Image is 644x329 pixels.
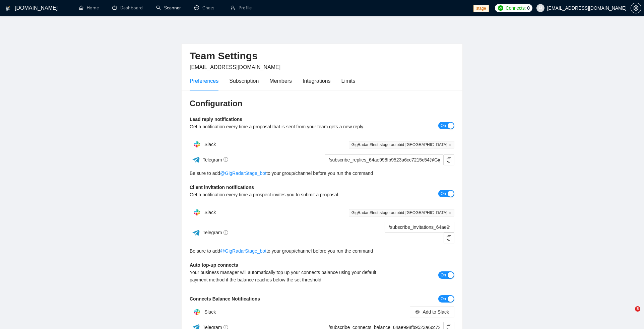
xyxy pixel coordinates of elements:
span: Slack [204,142,216,147]
button: setting [631,3,641,13]
a: @GigRadarStage_bot [220,170,266,177]
div: Get a notification every time a prospect invites you to submit a proposal. [190,191,388,198]
button: slackAdd to Slack [410,307,454,317]
span: setting [631,5,641,11]
span: slack [415,310,420,315]
h3: Configuration [190,98,454,109]
a: searchScanner [156,5,181,11]
a: setting [631,5,641,11]
img: ww3wtPAAAAAElFTkSuQmCC [192,155,200,164]
span: [EMAIL_ADDRESS][DOMAIN_NAME] [190,64,280,70]
img: hpQkSZIkSZIkSZIkSZIkSZIkSZIkSZIkSZIkSZIkSZIkSZIkSZIkSZIkSZIkSZIkSZIkSZIkSZIkSZIkSZIkSZIkSZIkSZIkS... [190,138,204,151]
a: messageChats [194,5,217,11]
div: Be sure to add to your group/channel before you run the command [190,170,454,177]
b: Lead reply notifications [190,117,242,122]
img: upwork-logo.png [498,5,503,11]
span: info-circle [223,157,228,162]
span: Telegram [203,230,229,235]
span: info-circle [223,230,228,235]
b: Client invitation notifications [190,185,254,190]
span: copy [444,157,454,162]
div: Your business manager will automatically top up your connects balance using your default payment ... [190,269,388,283]
div: Limits [341,77,356,85]
div: Subscription [229,77,259,85]
div: Integrations [303,77,331,85]
span: GigRadar #test-stage-autobid-[GEOGRAPHIC_DATA] [349,209,454,216]
span: 5 [635,306,640,312]
span: On [441,295,446,303]
a: userProfile [231,5,252,11]
h2: Team Settings [190,49,454,63]
a: dashboardDashboard [112,5,143,11]
span: user [538,6,543,10]
span: Connects: [506,4,526,12]
button: copy [444,154,454,165]
span: 0 [527,4,530,12]
span: stage [473,5,489,12]
iframe: Intercom live chat [621,306,637,322]
img: hpQkSZIkSZIkSZIkSZIkSZIkSZIkSZIkSZIkSZIkSZIkSZIkSZIkSZIkSZIkSZIkSZIkSZIkSZIkSZIkSZIkSZIkSZIkSZIkS... [190,206,204,219]
img: logo [6,3,10,14]
div: Be sure to add to your group/channel before you run the command [190,247,454,255]
img: ww3wtPAAAAAElFTkSuQmCC [192,228,200,237]
span: On [441,190,446,197]
span: On [441,122,446,129]
b: Connects Balance Notifications [190,296,260,302]
div: Preferences [190,77,218,85]
span: copy [444,235,454,241]
span: On [441,271,446,279]
b: Auto top-up connects [190,262,238,268]
span: close [448,143,452,146]
span: Slack [204,210,216,215]
div: Get a notification every time a proposal that is sent from your team gets a new reply. [190,123,388,130]
div: Members [269,77,292,85]
a: @GigRadarStage_bot [220,247,266,255]
a: homeHome [79,5,99,11]
span: GigRadar #test-stage-autobid-[GEOGRAPHIC_DATA] [349,141,454,148]
span: Add to Slack [423,308,449,316]
span: Telegram [203,157,229,162]
button: copy [444,233,454,243]
span: Slack [204,309,216,315]
img: hpQkSZIkSZIkSZIkSZIkSZIkSZIkSZIkSZIkSZIkSZIkSZIkSZIkSZIkSZIkSZIkSZIkSZIkSZIkSZIkSZIkSZIkSZIkSZIkS... [190,305,204,319]
span: close [448,211,452,214]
